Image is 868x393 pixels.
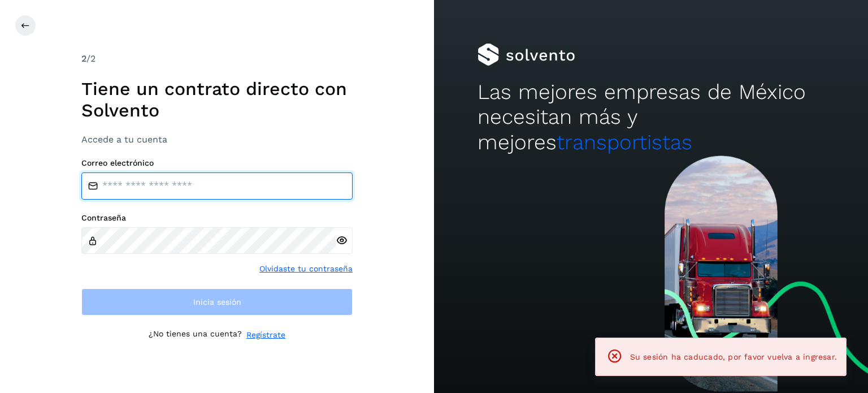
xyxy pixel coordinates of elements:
label: Contraseña [81,213,353,223]
div: /2 [81,52,353,66]
h1: Tiene un contrato directo con Solvento [81,78,353,122]
h3: Accede a tu cuenta [81,134,353,145]
p: ¿No tienes una cuenta? [149,329,242,341]
h2: Las mejores empresas de México necesitan más y mejores [478,80,824,155]
a: Regístrate [246,329,285,341]
button: Inicia sesión [81,288,353,316]
span: transportistas [557,130,692,154]
span: 2 [81,53,86,64]
label: Correo electrónico [81,158,353,168]
a: Olvidaste tu contraseña [259,263,353,275]
span: Inicia sesión [193,298,241,306]
span: Su sesión ha caducado, por favor vuelva a ingresar. [630,352,837,361]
